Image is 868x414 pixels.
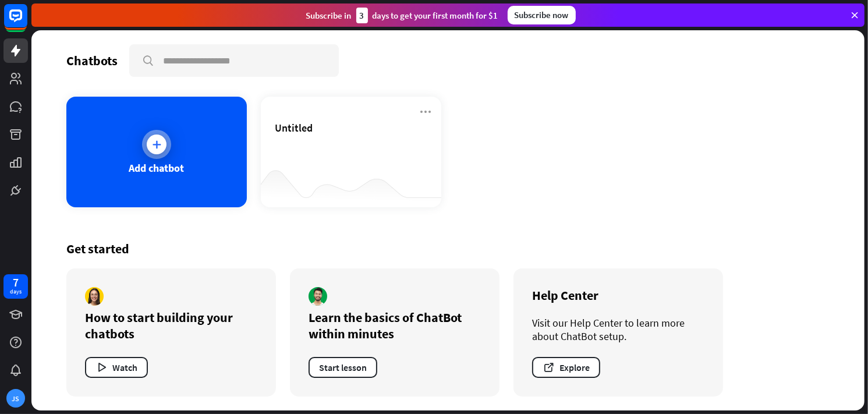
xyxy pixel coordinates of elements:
[532,357,600,378] button: Explore
[85,287,104,306] img: author
[9,5,44,40] button: Open LiveChat chat widget
[66,52,118,69] div: Chatbots
[13,277,19,288] div: 7
[129,161,184,175] div: Add chatbot
[309,357,377,378] button: Start lesson
[66,240,830,257] div: Get started
[309,287,327,306] img: author
[508,6,576,24] div: Subscribe now
[306,8,498,23] div: Subscribe in days to get your first month for $1
[532,287,704,303] div: Help Center
[309,309,481,342] div: Learn the basics of ChatBot within minutes
[275,121,313,135] span: Untitled
[10,288,22,296] div: days
[85,357,148,378] button: Watch
[85,309,257,342] div: How to start building your chatbots
[3,274,28,299] a: 7 days
[532,316,704,343] div: Visit our Help Center to learn more about ChatBot setup.
[6,389,25,408] div: JS
[356,8,368,23] div: 3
